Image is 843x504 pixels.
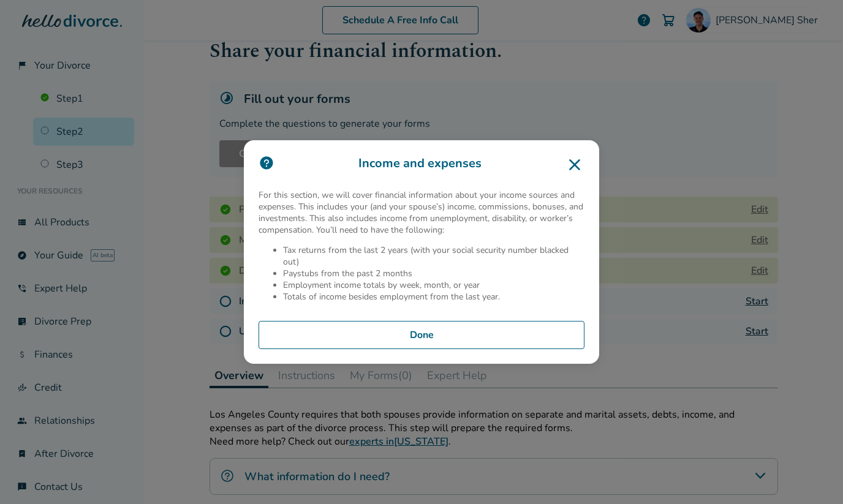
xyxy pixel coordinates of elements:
[283,291,584,303] li: Totals of income besides employment from the last year.
[259,155,584,175] h3: Income and expenses
[259,155,274,171] img: icon
[259,321,584,349] button: Done
[283,268,584,279] li: Paystubs from the past 2 months
[283,279,584,291] li: Employment income totals by week, month, or year
[259,189,584,236] p: For this section, we will cover financial information about your income sources and expenses. Thi...
[283,244,584,268] li: Tax returns from the last 2 years (with your social security number blacked out)
[782,445,843,504] iframe: Chat Widget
